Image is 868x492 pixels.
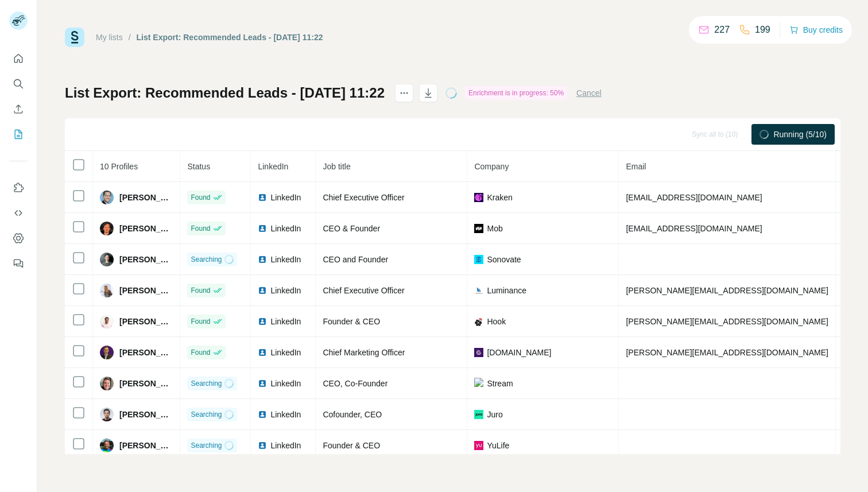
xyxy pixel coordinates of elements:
span: [PERSON_NAME][EMAIL_ADDRESS][DOMAIN_NAME] [626,317,828,326]
span: YuLife [487,440,509,451]
span: Founder & CEO [323,317,380,326]
img: Avatar [100,284,114,297]
span: Status [187,162,210,171]
span: Founder & CEO [323,441,380,450]
span: Searching [191,378,222,389]
img: company-logo [474,193,483,202]
img: LinkedIn logo [258,286,267,295]
span: Found [191,316,210,327]
img: Avatar [100,191,114,204]
span: Stream [487,378,513,389]
li: / [129,32,131,43]
button: Buy credits [789,22,843,38]
span: Chief Executive Officer [323,193,404,202]
span: Juro [487,409,502,420]
span: Found [191,192,210,203]
img: company-logo [474,410,483,419]
span: LinkedIn [270,254,301,265]
span: Sonovate [487,254,521,265]
span: LinkedIn [270,378,301,389]
span: Found [191,223,210,234]
span: Running (5/10) [773,129,827,140]
img: Avatar [100,377,114,390]
span: LinkedIn [270,347,301,358]
span: Mob [487,223,502,234]
button: Quick start [9,48,28,69]
span: Email [626,162,646,171]
span: [EMAIL_ADDRESS][DOMAIN_NAME] [626,193,762,202]
span: [PERSON_NAME][EMAIL_ADDRESS][DOMAIN_NAME] [626,348,828,357]
span: CEO, Co-Founder [323,379,387,388]
img: LinkedIn logo [258,224,267,233]
span: LinkedIn [270,223,301,234]
span: Chief Executive Officer [323,286,404,295]
img: Surfe Logo [65,28,84,47]
span: LinkedIn [258,162,288,171]
span: Company [474,162,509,171]
span: LinkedIn [270,409,301,420]
span: Job title [323,162,350,171]
span: Hook [487,316,506,327]
span: Found [191,347,210,358]
button: Dashboard [9,228,28,249]
span: Kraken [487,192,512,203]
img: company-logo [474,286,483,295]
span: LinkedIn [270,285,301,296]
button: Enrich CSV [9,99,28,119]
button: Use Surfe on LinkedIn [9,177,28,198]
span: [PERSON_NAME] [119,285,173,296]
span: [PERSON_NAME] [119,378,173,389]
img: Avatar [100,253,114,266]
span: Cofounder, CEO [323,410,382,419]
div: List Export: Recommended Leads - [DATE] 11:22 [137,32,323,43]
img: LinkedIn logo [258,317,267,326]
a: My lists [96,33,123,42]
img: LinkedIn logo [258,441,267,450]
span: [PERSON_NAME] [119,192,173,203]
h1: List Export: Recommended Leads - [DATE] 11:22 [65,84,385,102]
span: [EMAIL_ADDRESS][DOMAIN_NAME] [626,224,762,233]
div: Enrichment is in progress: 50% [465,86,567,100]
span: CEO and Founder [323,255,388,264]
span: [PERSON_NAME] [119,316,173,327]
span: Searching [191,409,222,420]
span: Chief Marketing Officer [323,348,405,357]
span: Luminance [487,285,526,296]
span: CEO & Founder [323,224,380,233]
button: Search [9,73,28,94]
img: Avatar [100,408,114,421]
span: 10 Profiles [100,162,138,171]
span: Searching [191,440,222,451]
img: LinkedIn logo [258,348,267,357]
span: [PERSON_NAME] [119,254,173,265]
img: Avatar [100,222,114,235]
img: company-logo [474,224,483,233]
span: [PERSON_NAME] [119,347,173,358]
span: LinkedIn [270,316,301,327]
span: [DOMAIN_NAME] [487,347,551,358]
button: Feedback [9,253,28,274]
img: company-logo [474,317,483,326]
span: Searching [191,254,222,265]
span: Found [191,285,210,296]
img: LinkedIn logo [258,410,267,419]
p: 227 [714,23,730,37]
img: LinkedIn logo [258,193,267,202]
span: LinkedIn [270,440,301,451]
span: [PERSON_NAME] [119,440,173,451]
span: LinkedIn [270,192,301,203]
span: [PERSON_NAME] [119,223,173,234]
img: company-logo [474,378,483,389]
button: My lists [9,124,28,145]
img: company-logo [474,441,483,450]
span: [PERSON_NAME][EMAIL_ADDRESS][DOMAIN_NAME] [626,286,828,295]
button: Cancel [576,87,602,99]
img: LinkedIn logo [258,379,267,388]
p: 199 [755,23,770,37]
img: Avatar [100,315,114,328]
img: company-logo [474,348,483,357]
span: [PERSON_NAME] [119,409,173,420]
button: actions [395,84,413,102]
img: Avatar [100,439,114,452]
img: company-logo [474,255,483,264]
